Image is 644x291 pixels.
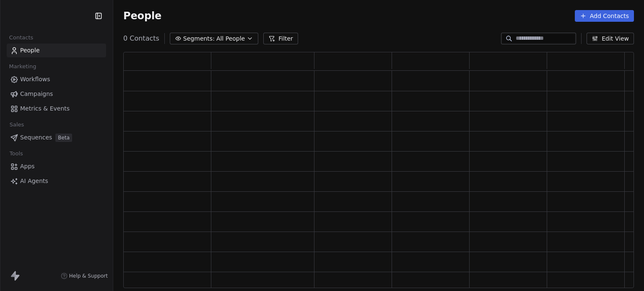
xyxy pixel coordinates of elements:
[123,33,159,44] span: 0 Contacts
[5,60,40,73] span: Marketing
[183,34,215,43] span: Segments:
[20,90,53,98] span: Campaigns
[61,273,108,279] a: Help & Support
[575,10,634,22] button: Add Contacts
[587,33,634,44] button: Edit View
[20,133,52,142] span: Sequences
[7,87,106,101] a: Campaigns
[7,44,106,57] a: People
[20,75,50,84] span: Workflows
[7,72,106,86] a: Workflows
[6,118,28,131] span: Sales
[7,160,106,173] a: Apps
[7,174,106,188] a: AI Agents
[263,33,298,44] button: Filter
[6,147,26,160] span: Tools
[5,31,37,44] span: Contacts
[216,34,245,43] span: All People
[55,134,72,142] span: Beta
[20,46,40,55] span: People
[7,131,106,144] a: SequencesBeta
[20,104,70,113] span: Metrics & Events
[20,162,35,171] span: Apps
[69,273,108,279] span: Help & Support
[7,102,106,116] a: Metrics & Events
[20,177,48,185] span: AI Agents
[123,10,161,22] span: People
